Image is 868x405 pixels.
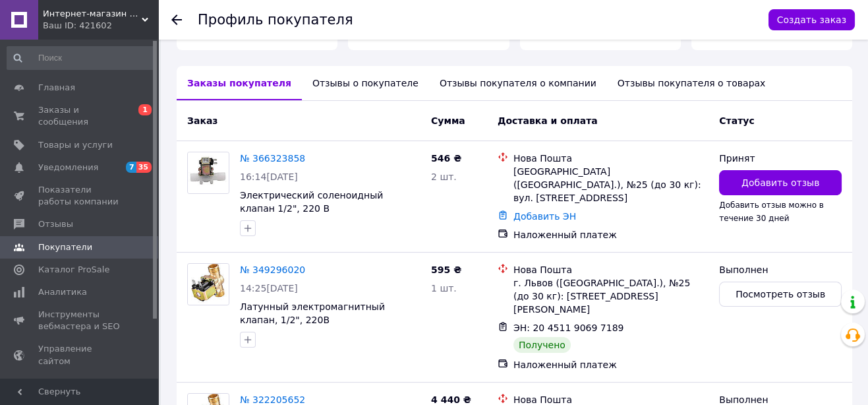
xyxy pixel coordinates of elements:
div: Вернуться назад [171,13,182,26]
span: ЭН: 20 4511 9069 7189 [513,323,624,333]
div: Выполнен [719,263,842,276]
span: Отзывы [38,218,73,230]
div: Ваш ID: 421602 [43,20,158,32]
span: 100% [219,15,292,42]
a: № 366323858 [240,153,305,164]
div: Отзывы покупателя о компании [429,66,607,100]
div: Принят [719,152,842,165]
input: Поиск [7,46,156,70]
a: Добавить ЭН [513,211,576,222]
span: Сумма [431,115,465,126]
span: 1 шт. [431,283,457,294]
div: Наложенный платеж [513,358,709,371]
button: Создать заказ [768,9,855,30]
a: № 322205652 [240,394,305,405]
a: Фото товару [187,263,229,305]
div: Получено [513,337,571,353]
div: Нова Пошта [513,152,709,165]
a: Латунный электромагнитный клапан, 1/2", 220В [240,301,385,325]
span: 16:14[DATE] [240,171,298,182]
h1: Профиль покупателя [198,12,353,28]
span: – [734,15,745,42]
span: 8 [562,15,579,42]
span: 7 [126,162,136,173]
div: Заказы покупателя [177,66,302,100]
span: Заказ [187,115,217,126]
img: Фото товару [188,152,229,193]
div: [GEOGRAPHIC_DATA] ([GEOGRAPHIC_DATA].), №25 (до 30 кг): вул. [STREET_ADDRESS] [513,165,709,204]
div: Наложенный платеж [513,228,709,241]
span: Статус [719,115,754,126]
span: Доставка и оплата [498,115,598,126]
span: 35 [136,162,152,173]
button: Посмотреть отзыв [719,282,842,307]
span: 1 [138,104,152,115]
span: 546 ₴ [431,153,461,164]
span: Главная [38,82,75,94]
span: Покупатели [38,241,92,253]
span: 12 [390,15,423,42]
span: Каталог ProSale [38,264,109,276]
span: Посмотреть отзыв [736,288,825,301]
span: 4 440 ₴ [431,394,471,405]
span: Добавить отзыв [741,176,819,189]
a: Электрический соленоидный клапан 1/2", 220 В [240,190,383,214]
img: Фото товару [188,264,229,305]
span: Уведомления [38,162,98,173]
a: Фото товару [187,152,229,194]
span: 2 шт. [431,171,457,182]
span: Управление сайтом [38,343,122,367]
span: Добавить отзыв можно в течение 30 дней [719,201,824,223]
button: Добавить отзыв [719,170,842,195]
div: г. Львов ([GEOGRAPHIC_DATA].), №25 (до 30 кг): [STREET_ADDRESS][PERSON_NAME] [513,276,709,316]
span: 14:25[DATE] [240,283,298,294]
span: Товары и услуги [38,139,113,151]
span: 595 ₴ [431,265,461,275]
div: Нова Пошта [513,263,709,276]
div: Отзывы о покупателе [302,66,429,100]
span: Заказы и сообщения [38,104,122,128]
span: Аналитика [38,286,87,298]
span: Интернет-магазин Co-Di [43,8,142,20]
a: № 349296020 [240,265,305,275]
span: Кошелек компании [38,378,122,402]
span: Показатели работы компании [38,184,122,208]
span: Инструменты вебмастера и SEO [38,309,122,332]
div: Отзывы покупателя о товарах [607,66,776,100]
